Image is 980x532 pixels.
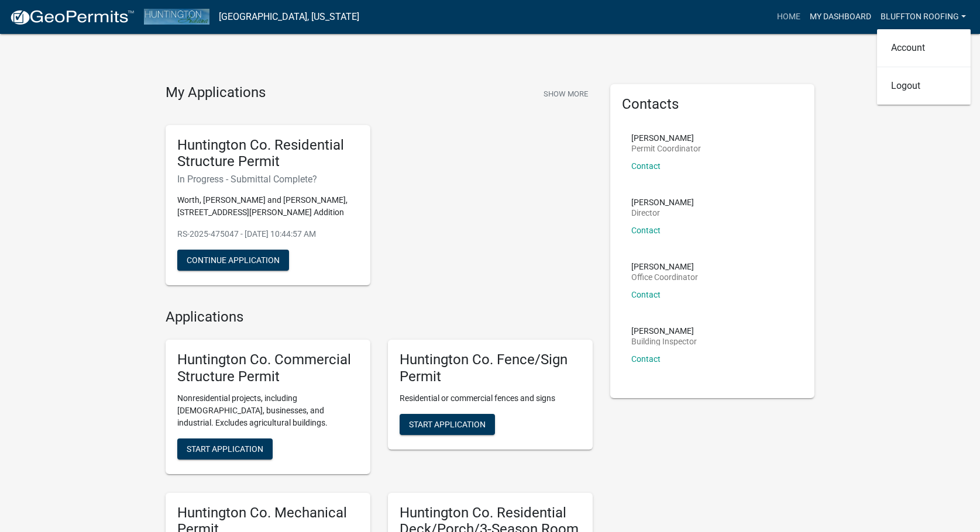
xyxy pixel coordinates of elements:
p: [PERSON_NAME] [631,198,694,206]
button: Continue Application [177,250,289,271]
a: My Dashboard [805,6,876,28]
p: Director [631,209,694,217]
h6: In Progress - Submittal Complete? [177,174,359,185]
a: Logout [877,72,971,100]
span: Start Application [187,444,263,453]
p: Nonresidential projects, including [DEMOGRAPHIC_DATA], businesses, and industrial. Excludes agric... [177,392,359,429]
h5: Huntington Co. Fence/Sign Permit [400,351,581,385]
p: Permit Coordinator [631,144,701,153]
a: Account [877,34,971,62]
p: Worth, [PERSON_NAME] and [PERSON_NAME], [STREET_ADDRESS][PERSON_NAME] Addition [177,194,359,219]
h5: Huntington Co. Commercial Structure Permit [177,351,359,385]
div: Bluffton Roofing [877,29,971,105]
p: RS-2025-475047 - [DATE] 10:44:57 AM [177,228,359,240]
button: Start Application [177,438,273,460]
a: [GEOGRAPHIC_DATA], [US_STATE] [219,7,359,27]
a: Contact [631,161,661,171]
p: [PERSON_NAME] [631,262,698,271]
p: [PERSON_NAME] [631,134,701,142]
a: Home [772,6,805,28]
a: Bluffton Roofing [876,6,971,28]
p: Building Inspector [631,337,697,346]
img: Huntington County, Indiana [144,9,209,25]
a: Contact [631,290,661,299]
h4: Applications [166,309,593,326]
p: Residential or commercial fences and signs [400,392,581,405]
h5: Huntington Co. Residential Structure Permit [177,137,359,171]
button: Show More [539,84,593,103]
p: [PERSON_NAME] [631,327,697,335]
h4: My Applications [166,84,266,102]
button: Start Application [400,414,495,435]
a: Contact [631,354,661,364]
a: Contact [631,226,661,235]
span: Start Application [409,419,486,429]
p: Office Coordinator [631,273,698,281]
h5: Contacts [622,96,803,113]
